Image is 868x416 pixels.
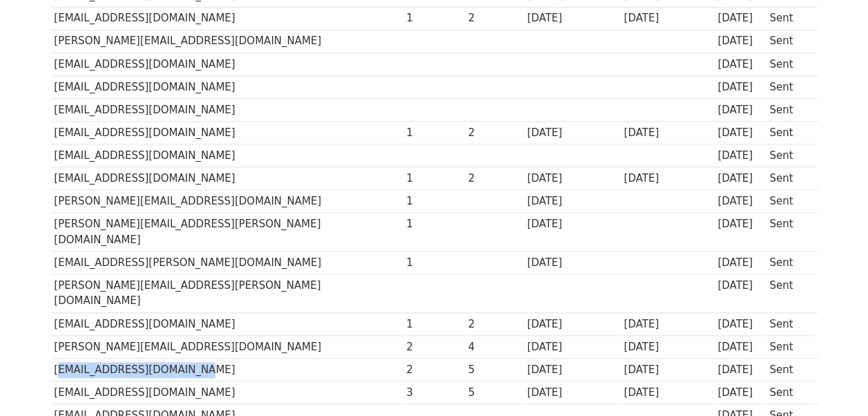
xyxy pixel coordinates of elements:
[717,362,763,378] div: [DATE]
[406,193,461,209] div: 1
[717,339,763,355] div: [DATE]
[624,339,711,355] div: [DATE]
[406,10,461,26] div: 1
[527,362,617,378] div: [DATE]
[766,190,810,213] td: Sent
[717,33,763,49] div: [DATE]
[527,193,617,209] div: [DATE]
[624,385,711,401] div: [DATE]
[51,274,403,313] td: [PERSON_NAME][EMAIL_ADDRESS][PERSON_NAME][DOMAIN_NAME]
[527,339,617,355] div: [DATE]
[406,316,461,332] div: 1
[51,30,403,53] td: [PERSON_NAME][EMAIL_ADDRESS][DOMAIN_NAME]
[766,252,810,274] td: Sent
[766,167,810,190] td: Sent
[51,167,403,190] td: [EMAIL_ADDRESS][DOMAIN_NAME]
[766,312,810,335] td: Sent
[527,125,617,141] div: [DATE]
[766,75,810,98] td: Sent
[527,316,617,332] div: [DATE]
[406,255,461,271] div: 1
[766,30,810,53] td: Sent
[468,316,521,332] div: 2
[51,122,403,144] td: [EMAIL_ADDRESS][DOMAIN_NAME]
[527,385,617,401] div: [DATE]
[527,10,617,26] div: [DATE]
[717,255,763,271] div: [DATE]
[766,144,810,167] td: Sent
[766,358,810,381] td: Sent
[51,75,403,98] td: [EMAIL_ADDRESS][DOMAIN_NAME]
[406,216,461,232] div: 1
[717,193,763,209] div: [DATE]
[624,316,711,332] div: [DATE]
[468,339,521,355] div: 4
[406,339,461,355] div: 2
[51,7,403,30] td: [EMAIL_ADDRESS][DOMAIN_NAME]
[51,252,403,274] td: [EMAIL_ADDRESS][PERSON_NAME][DOMAIN_NAME]
[51,335,403,358] td: [PERSON_NAME][EMAIL_ADDRESS][DOMAIN_NAME]
[51,381,403,404] td: [EMAIL_ADDRESS][DOMAIN_NAME]
[527,216,617,232] div: [DATE]
[51,190,403,213] td: [PERSON_NAME][EMAIL_ADDRESS][DOMAIN_NAME]
[406,362,461,378] div: 2
[51,53,403,75] td: [EMAIL_ADDRESS][DOMAIN_NAME]
[527,255,617,271] div: [DATE]
[717,385,763,401] div: [DATE]
[468,385,521,401] div: 5
[766,53,810,75] td: Sent
[766,381,810,404] td: Sent
[717,125,763,141] div: [DATE]
[766,98,810,121] td: Sent
[624,171,711,187] div: [DATE]
[51,358,403,381] td: [EMAIL_ADDRESS][DOMAIN_NAME]
[717,79,763,95] div: [DATE]
[51,312,403,335] td: [EMAIL_ADDRESS][DOMAIN_NAME]
[624,362,711,378] div: [DATE]
[717,10,763,26] div: [DATE]
[717,316,763,332] div: [DATE]
[406,171,461,187] div: 1
[51,98,403,121] td: [EMAIL_ADDRESS][DOMAIN_NAME]
[717,148,763,164] div: [DATE]
[468,171,521,187] div: 2
[799,350,868,416] iframe: Chat Widget
[51,213,403,252] td: [PERSON_NAME][EMAIL_ADDRESS][PERSON_NAME][DOMAIN_NAME]
[717,171,763,187] div: [DATE]
[406,385,461,401] div: 3
[717,102,763,118] div: [DATE]
[624,125,711,141] div: [DATE]
[468,125,521,141] div: 2
[717,216,763,232] div: [DATE]
[527,171,617,187] div: [DATE]
[468,362,521,378] div: 5
[717,57,763,73] div: [DATE]
[406,125,461,141] div: 1
[766,122,810,144] td: Sent
[766,274,810,313] td: Sent
[766,335,810,358] td: Sent
[766,7,810,30] td: Sent
[468,10,521,26] div: 2
[624,10,711,26] div: [DATE]
[717,278,763,294] div: [DATE]
[51,144,403,167] td: [EMAIL_ADDRESS][DOMAIN_NAME]
[766,213,810,252] td: Sent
